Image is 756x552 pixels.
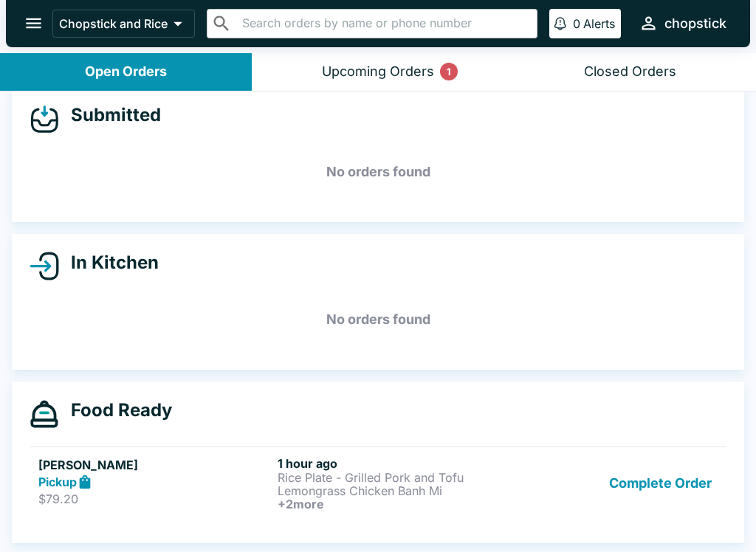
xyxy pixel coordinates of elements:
[664,15,726,32] div: chopstick
[38,475,77,489] strong: Pickup
[278,471,511,484] p: Rice Plate - Grilled Pork and Tofu
[85,63,167,80] div: Open Orders
[52,10,195,38] button: Chopstick and Rice
[30,145,726,199] h5: No orders found
[573,16,580,31] p: 0
[583,16,615,31] p: Alerts
[238,13,531,34] input: Search orders by name or phone number
[584,63,676,80] div: Closed Orders
[278,497,511,511] h6: + 2 more
[59,252,159,274] h4: In Kitchen
[30,293,726,346] h5: No orders found
[59,16,168,31] p: Chopstick and Rice
[38,491,272,506] p: $79.20
[633,7,732,39] button: chopstick
[38,456,272,474] h5: [PERSON_NAME]
[15,4,52,42] button: open drawer
[278,456,511,471] h6: 1 hour ago
[603,456,718,511] button: Complete Order
[59,399,172,421] h4: Food Ready
[59,104,161,126] h4: Submitted
[322,63,434,80] div: Upcoming Orders
[278,484,511,497] p: Lemongrass Chicken Banh Mi
[447,64,451,79] p: 1
[30,446,726,520] a: [PERSON_NAME]Pickup$79.201 hour agoRice Plate - Grilled Pork and TofuLemongrass Chicken Banh Mi+2...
